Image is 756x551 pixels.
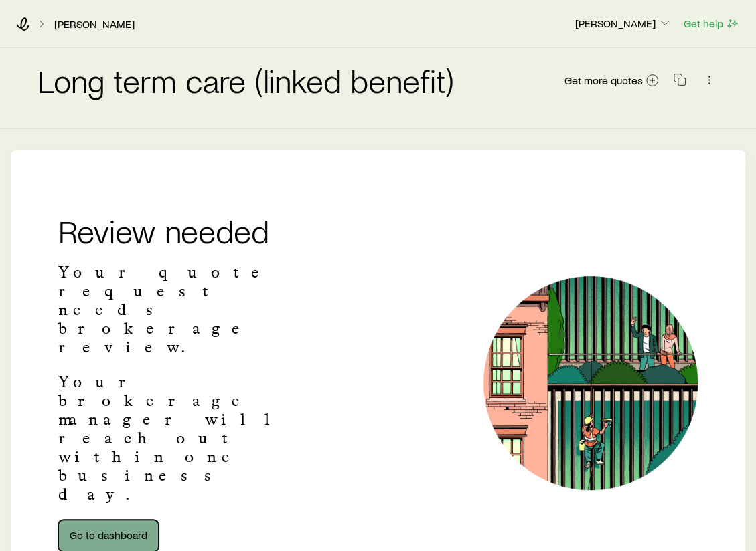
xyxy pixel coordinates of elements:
span: Get more quotes [564,75,643,86]
a: [PERSON_NAME] [54,18,135,31]
p: Your brokerage manager will reach out within one business day. [58,372,320,504]
p: [PERSON_NAME] [575,17,672,30]
button: Get help [683,16,740,31]
button: [PERSON_NAME] [575,16,672,32]
img: Illustration of a window cleaner. [483,276,698,491]
p: Your quote request needs brokerage review. [58,263,320,356]
a: Get more quotes [564,73,660,88]
h2: Review needed [58,215,320,247]
h2: Long term care (linked benefit) [37,64,453,96]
